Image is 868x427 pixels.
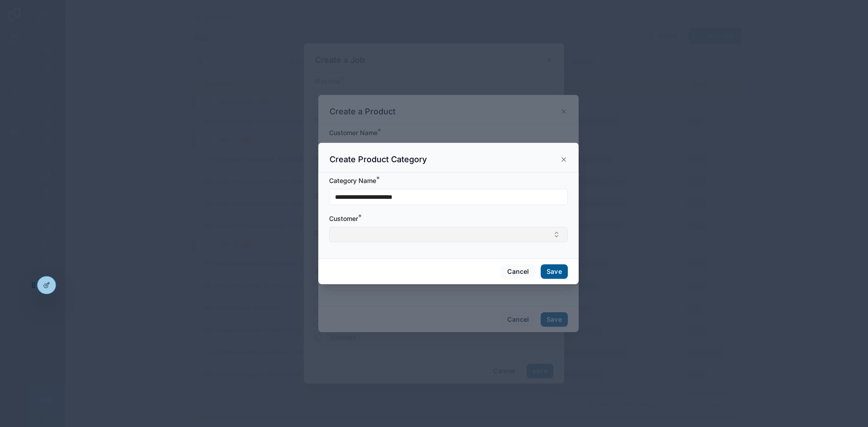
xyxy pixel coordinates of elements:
button: Save [541,264,568,279]
span: Category Name [329,177,376,184]
button: Select Button [329,227,568,242]
button: Cancel [501,264,535,279]
span: Customer [329,215,358,222]
h3: Create Product Category [330,154,427,165]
